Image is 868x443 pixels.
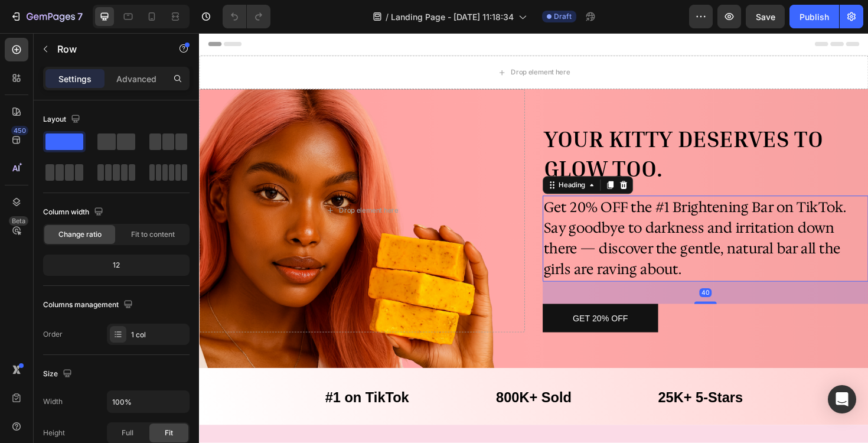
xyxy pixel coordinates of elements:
[43,329,63,340] div: Order
[756,12,775,22] span: Save
[365,97,661,158] strong: YOUR KITTY DESERVES TO GLOW TOO.
[199,33,868,443] iframe: To enrich screen reader interactions, please activate Accessibility in Grammarly extension settings
[58,229,102,240] span: Change ratio
[378,156,411,167] div: Heading
[452,374,610,399] h2: 25K+ 5-Stars
[165,428,173,438] span: Fit
[9,216,28,226] div: Beta
[43,204,106,220] div: Column width
[131,330,187,340] div: 1 col
[530,271,543,280] div: 40
[391,11,514,23] span: Landing Page - [DATE] 11:18:34
[43,396,63,407] div: Width
[43,428,65,438] div: Height
[107,391,189,412] input: Auto
[364,287,486,317] button: <p>Get 20% OFF</p>
[43,366,74,382] div: Size
[116,73,156,85] p: Advanced
[58,73,92,85] p: Settings
[223,5,270,28] div: Undo/Redo
[43,297,135,313] div: Columns management
[330,37,393,47] div: Drop element here
[77,9,83,24] p: 7
[45,257,187,273] div: 12
[57,42,158,56] p: Row
[43,112,83,128] div: Layout
[746,5,785,28] button: Save
[554,11,572,22] span: Draft
[122,428,133,438] span: Full
[800,11,829,23] div: Publish
[276,374,433,399] h2: 800K+ Sold
[99,374,257,399] h2: #1 on TikTok
[148,184,211,193] div: Drop element here
[396,294,454,310] p: Get 20% OFF
[828,385,856,413] div: Open Intercom Messenger
[5,5,88,28] button: 7
[11,126,28,135] div: 450
[364,172,709,263] h2: Get 20% OFF the #1 Brightening Bar on TikTok. Say goodbye to darkness and irritation down there —...
[789,5,839,28] button: Publish
[386,11,389,23] span: /
[131,229,175,240] span: Fit to content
